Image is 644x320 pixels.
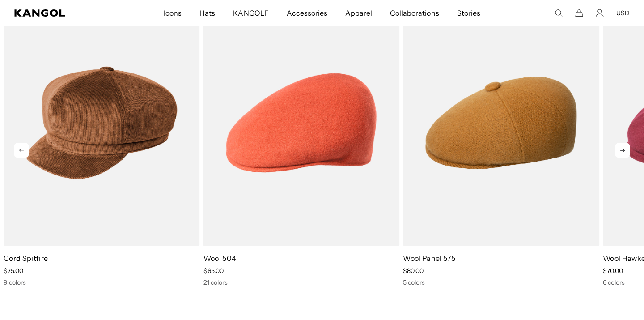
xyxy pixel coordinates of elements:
[403,278,599,286] div: 5 colors
[203,267,224,275] span: $65.00
[596,9,604,17] a: Account
[203,278,400,286] div: 21 colors
[4,278,200,286] div: 9 colors
[403,253,599,263] p: Wool Panel 575
[203,253,400,263] p: Wool 504
[4,253,200,263] p: Cord Spitfire
[603,267,623,275] span: $70.00
[616,9,630,17] button: USD
[4,267,23,275] span: $75.00
[575,9,583,17] button: Cart
[14,9,108,17] a: Kangol
[555,9,563,17] summary: Search here
[403,267,424,275] span: $80.00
